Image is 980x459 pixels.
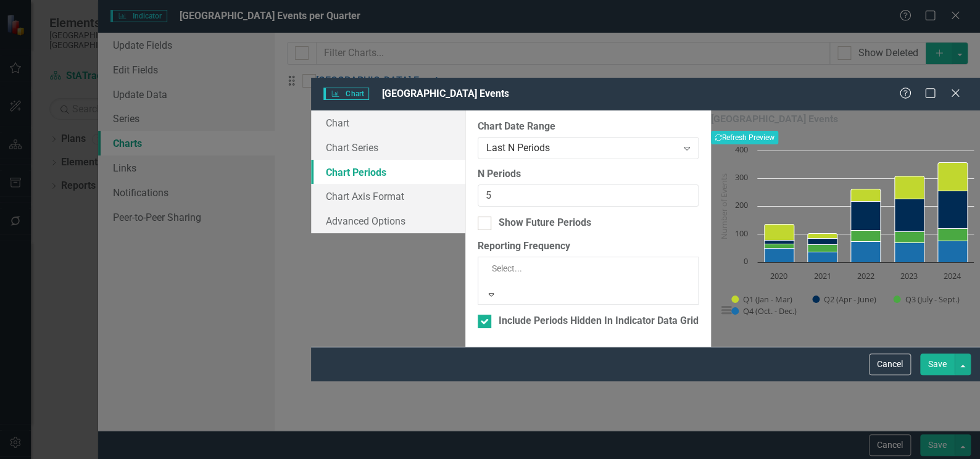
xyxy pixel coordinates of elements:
[938,229,968,241] path: 2024, 44. Q3 (July - Sept.).
[711,144,980,329] div: Chart. Highcharts interactive chart.
[812,294,878,305] button: Show Q2 (Apr - June)
[731,305,798,316] button: Show Q4 (Oct. - Dec.)
[744,255,748,267] text: 0
[499,314,699,328] div: Include Periods Hidden In Indicator Data Grid
[765,241,794,244] path: 2020, 13. Q2 (Apr - June).
[735,144,748,155] text: 400
[478,167,699,181] label: N Periods
[813,270,831,281] text: 2021
[311,184,465,209] a: Chart Axis Format
[311,160,465,184] a: Chart Periods
[311,209,465,233] a: Advanced Options
[718,173,729,239] text: Number of Events
[869,354,911,375] button: Cancel
[808,252,837,263] path: 2021, 37. Q4 (Oct. - Dec.).
[478,239,699,254] label: Reporting Frequency
[765,244,794,249] path: 2020, 16. Q3 (July - Sept.).
[920,354,955,375] button: Save
[765,191,968,245] g: Q2 (Apr - June), bar series 2 of 4 with 5 bars.
[944,270,961,281] text: 2024
[770,270,787,281] text: 2020
[492,262,684,275] div: Select...
[851,231,881,242] path: 2022, 39. Q3 (July - Sept.).
[765,249,794,263] path: 2020, 49. Q4 (Oct. - Dec.).
[735,199,748,210] text: 200
[765,163,968,241] g: Q1 (Jan - Mar), bar series 1 of 4 with 5 bars.
[895,243,924,263] path: 2023, 70. Q4 (Oct. - Dec.).
[311,135,465,160] a: Chart Series
[731,294,793,305] button: Show Q1 (Jan - Mar)
[765,229,968,252] g: Q3 (July - Sept.), bar series 3 of 4 with 5 bars.
[851,189,881,202] path: 2022, 45. Q1 (Jan - Mar).
[808,239,837,245] path: 2021, 21. Q2 (Apr - June).
[765,241,968,263] g: Q4 (Oct. - Dec.), bar series 4 of 4 with 5 bars.
[895,199,924,232] path: 2023, 118. Q2 (Apr - June).
[895,232,924,243] path: 2023, 39. Q3 (July - Sept.).
[765,225,794,241] path: 2020, 58. Q1 (Jan - Mar).
[938,191,968,229] path: 2024, 136. Q2 (Apr - June).
[938,241,968,263] path: 2024, 76. Q4 (Oct. - Dec.).
[893,294,960,305] button: Show Q3 (July - Sept.)
[938,163,968,191] path: 2024, 101. Q1 (Jan - Mar).
[711,131,778,144] button: Refresh Preview
[851,202,881,231] path: 2022, 104. Q2 (Apr - June).
[851,242,881,263] path: 2022, 74. Q4 (Oct. - Dec.).
[711,114,980,125] h3: [GEOGRAPHIC_DATA] Events
[311,110,465,135] a: Chart
[808,234,837,239] path: 2021, 17. Q1 (Jan - Mar).
[711,144,980,329] svg: Interactive chart
[499,216,591,230] div: Show Future Periods
[900,270,918,281] text: 2023
[808,245,837,252] path: 2021, 27. Q3 (July - Sept.).
[857,270,874,281] text: 2022
[486,141,677,155] div: Last N Periods
[381,88,509,99] span: [GEOGRAPHIC_DATA] Events
[735,228,748,239] text: 100
[735,172,748,183] text: 300
[323,88,369,100] span: Chart
[478,120,699,134] label: Chart Date Range
[718,301,735,318] button: View chart menu, Chart
[895,176,924,199] path: 2023, 82. Q1 (Jan - Mar).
